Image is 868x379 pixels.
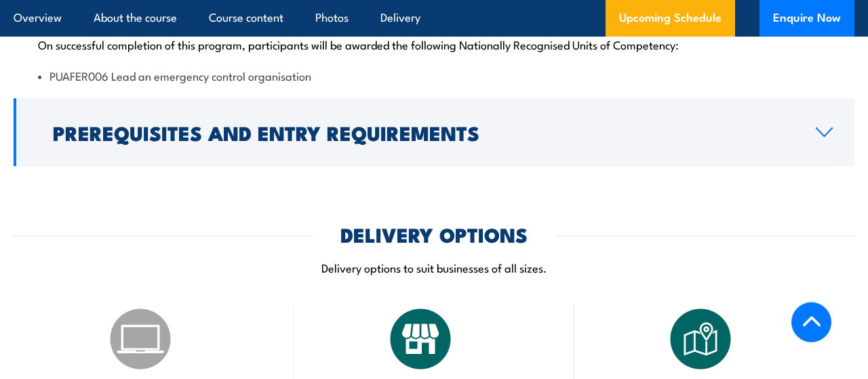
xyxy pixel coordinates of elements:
a: Prerequisites and Entry Requirements [14,98,854,166]
h2: Prerequisites and Entry Requirements [53,123,794,141]
li: PUAFER006 Lead an emergency control organisation [38,68,830,83]
h2: DELIVERY OPTIONS [340,225,528,243]
p: On successful completion of this program, participants will be awarded the following Nationally R... [38,37,830,51]
p: Delivery options to suit businesses of all sizes. [14,260,854,275]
